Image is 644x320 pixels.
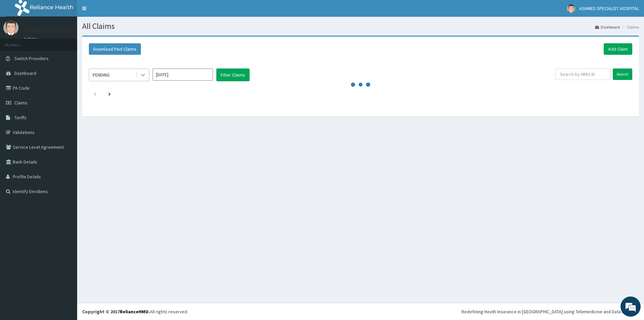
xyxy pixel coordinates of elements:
[120,309,149,315] a: RelianceHMO
[216,68,250,81] button: Filter Claims
[604,43,632,55] a: Add Claim
[14,115,26,121] span: Tariffs
[153,68,213,81] input: Select Month and Year
[595,24,620,30] a: Dashboard
[82,22,639,31] h1: All Claims
[567,4,575,13] img: User Image
[14,100,28,106] span: Claims
[579,5,639,11] span: ASHMED SPECIALIST HOSPITAL
[613,68,632,80] input: Search
[621,24,639,30] li: Claims
[93,72,110,78] div: PENDING
[14,70,36,76] span: Dashboard
[82,309,150,315] strong: Copyright © 2017 .
[23,37,40,41] a: Online
[351,75,371,95] svg: audio-loading
[555,68,610,80] input: Search by HMO ID
[108,91,111,97] a: Next page
[77,303,644,320] footer: All rights reserved.
[462,308,639,315] div: Redefining Heath Insurance in [GEOGRAPHIC_DATA] using Telemedicine and Data Science!
[89,43,141,55] button: Download Paid Claims
[93,91,96,97] a: Previous page
[3,20,18,35] img: User Image
[23,27,104,33] p: ASHMED SPECIALIST HOSPITAL
[14,55,49,61] span: Switch Providers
